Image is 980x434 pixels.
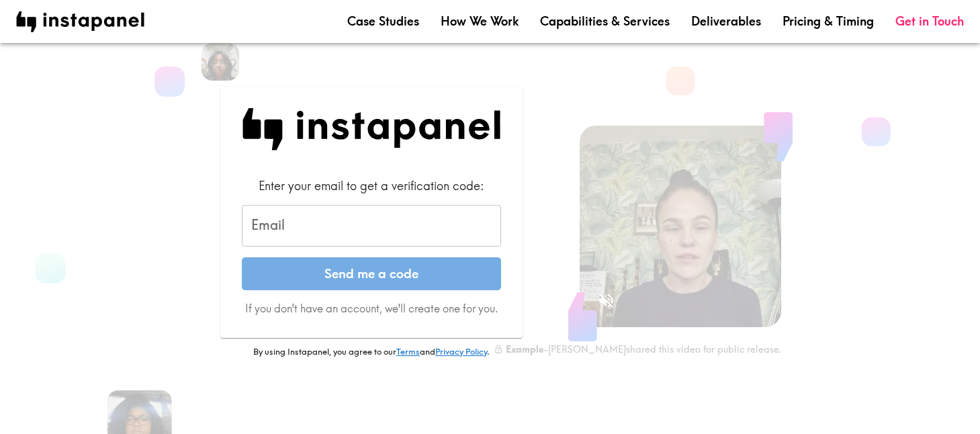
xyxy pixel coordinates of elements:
[494,343,781,355] div: - [PERSON_NAME] shared this video for public release.
[242,108,501,150] img: Instapanel
[506,343,543,355] b: Example
[16,11,144,32] img: instapanel
[540,13,670,30] a: Capabilities & Services
[441,13,519,30] a: How We Work
[220,346,523,358] p: By using Instapanel, you agree to our and .
[691,13,761,30] a: Deliverables
[347,13,419,30] a: Case Studies
[895,13,964,30] a: Get in Touch
[396,346,420,357] a: Terms
[592,286,621,315] button: Sound is off
[202,43,239,81] img: Heena
[435,346,487,357] a: Privacy Policy
[242,301,501,316] p: If you don't have an account, we'll create one for you.
[783,13,874,30] a: Pricing & Timing
[242,257,501,291] button: Send me a code
[242,177,501,194] div: Enter your email to get a verification code:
